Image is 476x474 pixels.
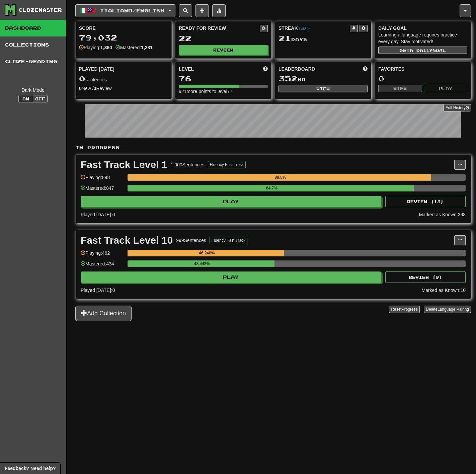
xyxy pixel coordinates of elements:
button: Italiano/English [75,4,175,17]
div: 89.8% [130,174,431,181]
button: More stats [212,4,226,17]
span: 352 [279,74,298,83]
button: Fluency Fast Track [210,237,247,244]
a: (EDT) [299,26,310,31]
div: Favorites [378,66,467,72]
span: a daily [410,48,432,53]
strong: 1,360 [100,45,112,50]
span: Language Pairing [438,307,469,312]
span: This week in points, UTC [363,66,368,72]
span: Score more points to level up [263,66,268,72]
div: sentences [79,74,168,83]
div: Playing: [79,44,112,51]
span: Open feedback widget [5,465,56,472]
span: 0 [79,74,85,83]
div: 22 [179,34,268,43]
span: 21 [279,33,291,43]
button: Add Collection [75,306,132,321]
button: ResetProgress [389,306,419,313]
div: Day s [279,34,368,43]
div: Ready for Review [179,25,260,31]
div: Learning a language requires practice every day. Stay motivated! [378,31,467,45]
span: Italiano / English [100,8,164,13]
div: 76 [179,74,268,83]
div: New / Review [79,85,168,92]
div: Dark Mode [5,87,61,93]
div: 79,032 [79,33,168,42]
span: Played [DATE]: 0 [81,288,115,293]
div: Playing: 462 [81,250,124,261]
div: 1,000 Sentences [171,161,205,168]
p: In Progress [75,144,471,151]
div: Mastered: 847 [81,185,124,196]
div: 46.246% [130,250,284,256]
div: Clozemaster [18,7,62,13]
button: Play [81,271,381,283]
button: Review (13) [385,196,466,207]
div: 43.443% [130,260,274,267]
button: Off [33,95,48,102]
button: View [279,85,368,92]
button: Add sentence to collection [195,4,209,17]
button: Play [81,196,381,207]
div: Playing: 898 [81,174,124,185]
span: Leaderboard [279,66,315,72]
button: Search sentences [179,4,192,17]
div: Score [79,25,168,31]
div: Fast Track Level 10 [81,235,173,245]
button: DeleteLanguage Pairing [424,306,471,313]
div: 84.7% [130,185,414,191]
button: On [18,95,33,102]
div: Streak [279,25,350,31]
button: Seta dailygoal [378,47,467,54]
div: nd [279,74,368,83]
span: Played [DATE] [79,66,114,72]
div: Marked as Known: 10 [421,287,466,294]
a: Full History [444,104,471,111]
strong: 1,281 [141,45,153,50]
span: Played [DATE]: 0 [81,212,115,217]
button: Fluency Fast Track [208,161,246,168]
div: Fast Track Level 1 [81,160,167,170]
div: 999 Sentences [176,237,206,244]
div: 0 [378,74,467,83]
button: View [378,85,422,92]
div: Mastered: 434 [81,260,124,271]
strong: 0 [79,86,82,91]
div: Marked as Known: 398 [419,211,466,218]
div: 921 more points to level 77 [179,88,268,95]
button: Review [179,45,268,55]
span: Progress [402,307,418,312]
strong: 0 [94,86,96,91]
button: Play [424,85,468,92]
div: Mastered: [115,44,153,51]
button: Review (9) [385,271,466,283]
span: Level [179,66,194,72]
div: Daily Goal [378,25,467,31]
